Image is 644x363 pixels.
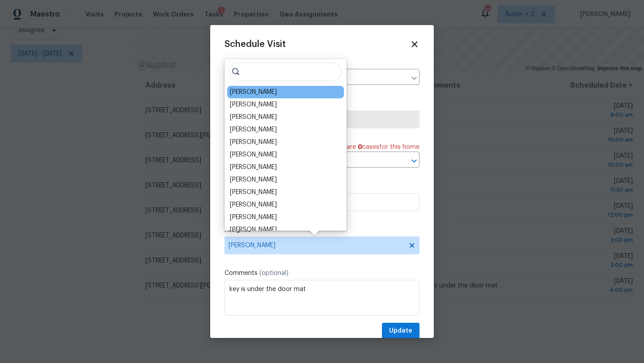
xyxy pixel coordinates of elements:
[229,242,404,249] span: [PERSON_NAME]
[225,280,419,316] textarea: key is under the door mat
[408,155,420,167] button: Open
[230,200,277,209] div: [PERSON_NAME]
[230,213,277,222] div: [PERSON_NAME]
[230,188,277,197] div: [PERSON_NAME]
[225,40,286,49] span: Schedule Visit
[230,163,277,172] div: [PERSON_NAME]
[230,225,277,234] div: [PERSON_NAME]
[230,125,277,134] div: [PERSON_NAME]
[230,138,277,147] div: [PERSON_NAME]
[410,39,419,49] span: Close
[259,270,288,276] span: (optional)
[225,269,419,278] label: Comments
[330,143,419,152] span: There are case s for this home
[389,325,412,337] span: Update
[230,175,277,184] div: [PERSON_NAME]
[358,144,362,150] span: 0
[230,100,277,109] div: [PERSON_NAME]
[230,150,277,159] div: [PERSON_NAME]
[230,88,277,97] div: [PERSON_NAME]
[230,113,277,122] div: [PERSON_NAME]
[382,323,419,339] button: Update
